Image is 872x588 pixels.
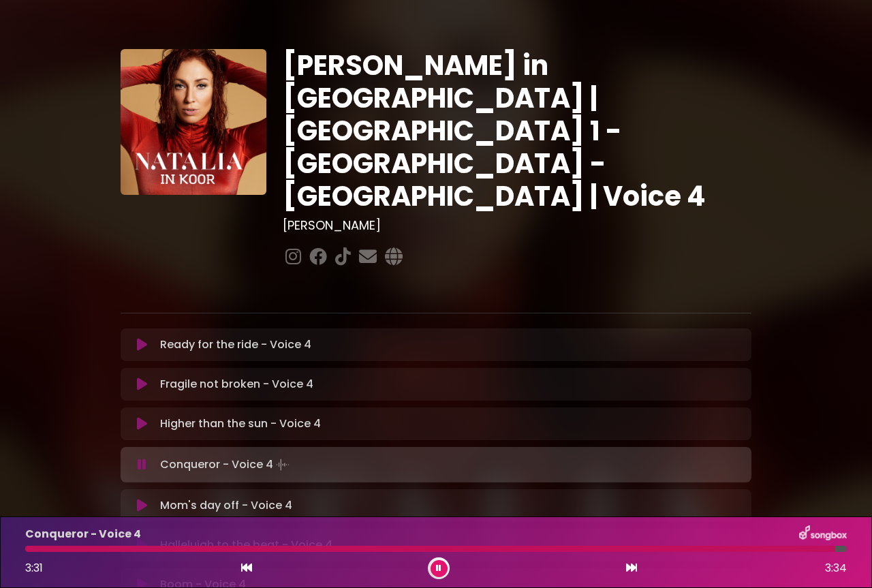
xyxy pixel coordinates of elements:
[160,376,313,392] p: Fragile not broken - Voice 4
[283,218,752,233] h3: [PERSON_NAME]
[160,416,321,432] p: Higher than the sun - Voice 4
[283,49,752,213] h1: [PERSON_NAME] in [GEOGRAPHIC_DATA] | [GEOGRAPHIC_DATA] 1 - [GEOGRAPHIC_DATA] - [GEOGRAPHIC_DATA] ...
[273,455,292,474] img: waveform4.gif
[160,337,311,353] p: Ready for the ride - Voice 4
[25,560,43,576] span: 3:31
[825,560,847,576] span: 3:34
[160,497,292,514] p: Mom's day off - Voice 4
[25,526,141,542] p: Conqueror - Voice 4
[121,49,266,195] img: YTVS25JmS9CLUqXqkEhs
[160,455,292,474] p: Conqueror - Voice 4
[799,525,847,543] img: songbox-logo-white.png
